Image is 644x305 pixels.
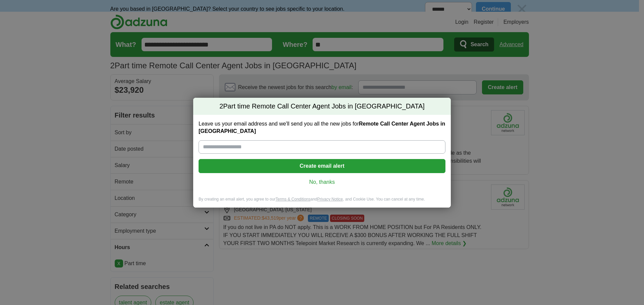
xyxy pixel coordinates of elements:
[193,197,451,208] div: By creating an email alert, you agree to our and , and Cookie Use. You can cancel at any time.
[317,197,343,202] a: Privacy Notice
[275,197,310,202] a: Terms & Conditions
[219,102,223,111] span: 2
[199,120,445,135] label: Leave us your email address and we'll send you all the new jobs for
[204,178,440,186] a: No, thanks
[193,98,451,115] h2: Part time Remote Call Center Agent Jobs in [GEOGRAPHIC_DATA]
[199,159,445,173] button: Create email alert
